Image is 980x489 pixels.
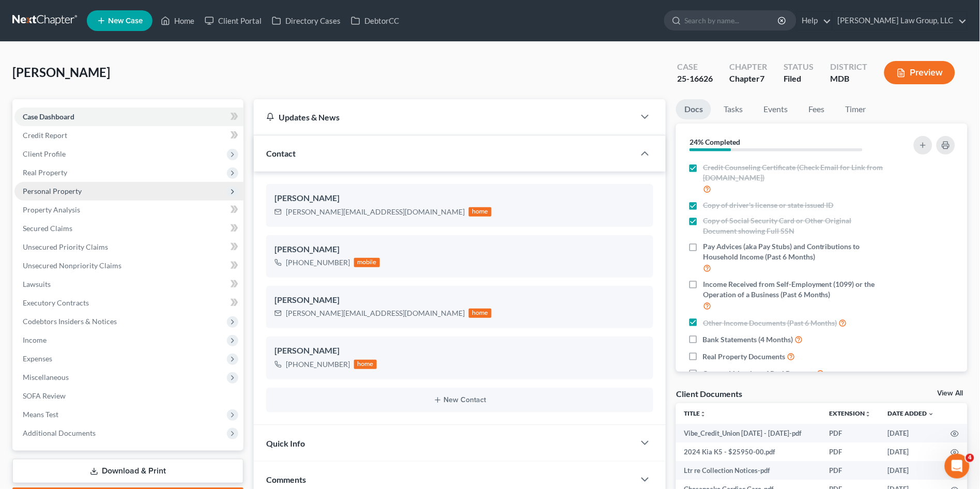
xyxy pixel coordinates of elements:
[266,438,305,448] span: Quick Info
[266,112,622,123] div: Updates & News
[760,73,764,83] span: 7
[274,243,645,256] div: [PERSON_NAME]
[729,73,767,85] div: Chapter
[23,242,108,251] span: Unsecured Priority Claims
[14,108,243,126] a: Case Dashboard
[14,256,243,275] a: Unsecured Nonpriority Claims
[831,61,868,73] div: District
[23,410,58,419] span: Means Test
[884,61,955,84] button: Preview
[685,11,779,30] input: Search by name...
[831,73,868,85] div: MDB
[784,61,814,73] div: Status
[703,162,886,183] span: Credit Counseling Certificate (Check Email for Link from [DOMAIN_NAME])
[354,258,380,267] div: mobile
[880,461,943,480] td: [DATE]
[703,241,886,262] span: Pay Advices (aka Pay Stubs) and Contributions to Household Income (Past 6 Months)
[14,201,243,219] a: Property Analysis
[684,409,707,417] a: Titleunfold_more
[821,461,880,480] td: PDF
[23,391,66,400] span: SOFA Review
[274,345,645,357] div: [PERSON_NAME]
[469,207,492,217] div: home
[469,309,492,318] div: home
[865,411,871,417] i: unfold_more
[23,354,52,363] span: Expenses
[945,454,970,479] iframe: Intercom live chat
[23,317,117,326] span: Codebtors Insiders & Notices
[354,360,377,369] div: home
[346,11,404,30] a: DebtorCC
[715,99,751,119] a: Tasks
[703,279,886,300] span: Income Received from Self-Employment (1099) or the Operation of a Business (Past 6 Months)
[286,308,465,318] div: [PERSON_NAME][EMAIL_ADDRESS][DOMAIN_NAME]
[23,280,51,288] span: Lawsuits
[703,352,786,362] span: Real Property Documents
[784,73,814,85] div: Filed
[880,442,943,461] td: [DATE]
[797,11,832,30] a: Help
[880,424,943,442] td: [DATE]
[677,61,713,73] div: Case
[23,429,96,437] span: Additional Documents
[23,261,121,270] span: Unsecured Nonpriority Claims
[14,126,243,145] a: Credit Report
[800,99,833,119] a: Fees
[23,168,67,177] span: Real Property
[755,99,796,119] a: Events
[703,200,834,210] span: Copy of driver's license or state issued ID
[703,369,815,379] span: Current Valuation of Real Property
[703,334,793,345] span: Bank Statements (4 Months)
[23,335,47,344] span: Income
[23,205,80,214] span: Property Analysis
[821,442,880,461] td: PDF
[821,424,880,442] td: PDF
[833,11,967,30] a: [PERSON_NAME] Law Group, LLC
[286,359,350,370] div: [PHONE_NUMBER]
[274,294,645,307] div: [PERSON_NAME]
[676,99,711,119] a: Docs
[23,373,69,381] span: Miscellaneous
[12,459,243,483] a: Download & Print
[108,17,143,25] span: New Case
[274,396,645,404] button: New Contact
[14,387,243,405] a: SOFA Review
[676,388,742,399] div: Client Documents
[14,294,243,312] a: Executory Contracts
[14,219,243,238] a: Secured Claims
[23,187,82,195] span: Personal Property
[23,112,74,121] span: Case Dashboard
[23,131,67,140] span: Credit Report
[966,454,974,462] span: 4
[286,207,465,217] div: [PERSON_NAME][EMAIL_ADDRESS][DOMAIN_NAME]
[274,192,645,205] div: [PERSON_NAME]
[200,11,267,30] a: Client Portal
[267,11,346,30] a: Directory Cases
[729,61,767,73] div: Chapter
[286,257,350,268] div: [PHONE_NUMBER]
[837,99,875,119] a: Timer
[676,424,821,442] td: Vibe_Credit_Union [DATE] - [DATE]-pdf
[12,65,110,80] span: [PERSON_NAME]
[676,461,821,480] td: Ltr re Collection Notices-pdf
[266,148,296,158] span: Contact
[938,390,963,397] a: View All
[23,298,89,307] span: Executory Contracts
[928,411,935,417] i: expand_more
[690,137,740,146] strong: 24% Completed
[266,475,306,484] span: Comments
[888,409,935,417] a: Date Added expand_more
[14,275,243,294] a: Lawsuits
[23,224,72,233] span: Secured Claims
[703,216,886,236] span: Copy of Social Security Card or Other Original Document showing Full SSN
[830,409,871,417] a: Extensionunfold_more
[700,411,707,417] i: unfold_more
[156,11,200,30] a: Home
[14,238,243,256] a: Unsecured Priority Claims
[677,73,713,85] div: 25-16626
[703,318,837,328] span: Other Income Documents (Past 6 Months)
[23,149,66,158] span: Client Profile
[676,442,821,461] td: 2024 Kia K5 - $25950-00.pdf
